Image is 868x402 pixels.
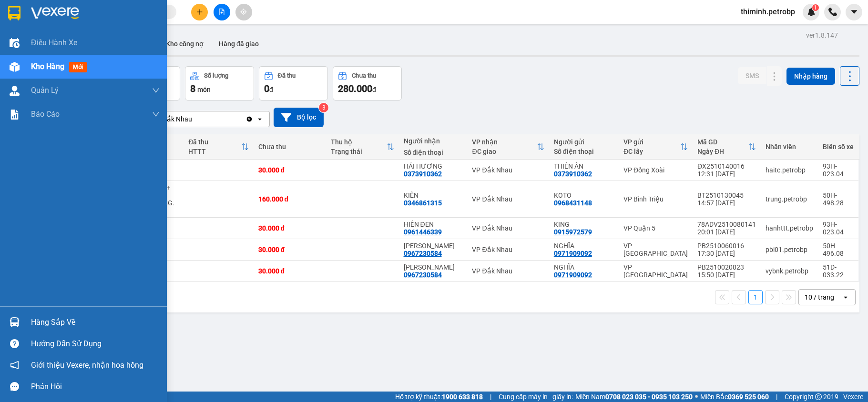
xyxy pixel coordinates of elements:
div: 0967230584 [404,271,442,279]
button: aim [235,4,252,20]
span: down [152,87,160,94]
div: 0971909092 [554,250,592,257]
span: caret-down [850,8,858,16]
div: trung.petrobp [766,195,813,203]
div: Chưa thu [258,143,321,151]
th: Toggle SortBy [619,134,693,160]
input: Selected VP Đắk Nhau. [193,114,194,124]
div: HẢI HƯƠNG [404,162,463,170]
span: Báo cáo [31,108,60,120]
div: VP [GEOGRAPHIC_DATA] [623,263,688,279]
div: PB2510060016 [697,242,756,250]
div: vybnk.petrobp [766,267,813,275]
span: question-circle [10,339,19,348]
button: plus [191,4,208,20]
button: Đã thu0đ [259,66,328,100]
div: Mã GD [697,138,748,146]
div: 0373910362 [404,170,442,178]
div: HIỀN ĐEN [404,221,463,228]
div: ĐC lấy [623,148,680,155]
svg: open [256,115,264,123]
div: Đã thu [278,72,296,79]
div: HTTT [188,148,241,155]
div: VP nhận [472,138,536,146]
span: Cung cấp máy in - giấy in: [499,392,573,402]
img: warehouse-icon [10,317,20,327]
strong: 0708 023 035 - 0935 103 250 [605,393,693,401]
div: 0971909092 [554,271,592,279]
div: 0915972579 [554,228,592,236]
span: món [197,86,211,93]
div: 0346861315 [404,199,442,207]
div: 30.000 đ [258,267,321,275]
svg: Clear value [245,115,253,123]
div: VP Đắk Nhau [472,224,544,232]
span: đ [372,86,376,93]
span: | [490,392,491,402]
div: Phản hồi [31,380,160,394]
img: logo-vxr [8,6,20,20]
span: ⚪️ [695,395,698,399]
button: Bộ lọc [274,108,324,127]
div: VP Quận 5 [623,224,688,232]
div: 12:31 [DATE] [697,170,756,178]
div: Người gửi [554,138,614,146]
button: Kho công nợ [158,32,211,55]
div: VP Đồng Xoài [623,166,688,174]
div: ĐC giao [472,148,536,155]
div: Người nhận [404,137,463,145]
span: copyright [815,393,822,400]
svg: open [842,293,849,301]
div: 20:01 [DATE] [697,228,756,236]
div: 14:57 [DATE] [697,199,756,207]
div: VP [GEOGRAPHIC_DATA] [623,242,688,257]
div: Chưa thu [352,72,376,79]
span: mới [69,62,87,72]
img: warehouse-icon [10,62,20,72]
span: Giới thiệu Vexere, nhận hoa hồng [31,359,143,371]
div: pbi01.petrobp [766,246,813,253]
div: KING [554,221,614,228]
span: aim [240,9,247,15]
div: KIÊN [404,191,463,199]
span: thiminh.petrobp [733,6,803,18]
div: Ngày ĐH [697,148,748,155]
div: VP Đắk Nhau [472,246,544,253]
button: Hàng đã giao [211,32,266,55]
button: caret-down [846,4,862,20]
th: Toggle SortBy [693,134,761,160]
div: 93H-023.04 [823,221,854,236]
div: ver 1.8.147 [806,30,838,40]
th: Toggle SortBy [326,134,398,160]
th: Toggle SortBy [184,134,253,160]
span: down [152,111,160,118]
button: 1 [748,290,763,304]
button: file-add [214,4,230,20]
div: 0373910362 [554,170,592,178]
div: Số lượng [204,72,228,79]
div: VP Đắk Nhau [472,166,544,174]
div: 78ADV2510080141 [697,221,756,228]
span: Miền Bắc [700,392,769,402]
div: PB2510020023 [697,263,756,271]
div: 0961446339 [404,228,442,236]
img: solution-icon [10,110,20,120]
div: 160.000 đ [258,195,321,203]
div: Số điện thoại [554,148,614,155]
span: đ [269,86,273,93]
div: 0968431148 [554,199,592,207]
div: 30.000 đ [258,246,321,253]
span: Điều hành xe [31,37,77,49]
div: PHẠM LAN [404,263,463,271]
div: Nhân viên [766,143,813,151]
div: 50H-496.08 [823,242,854,257]
span: 8 [190,83,195,94]
th: Toggle SortBy [467,134,549,160]
span: 0 [264,83,269,94]
div: ĐX2510140016 [697,162,756,170]
button: SMS [738,67,766,84]
span: 280.000 [338,83,372,94]
div: VP Đắk Nhau [152,114,192,124]
span: plus [196,9,203,15]
div: Thu hộ [331,138,386,146]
